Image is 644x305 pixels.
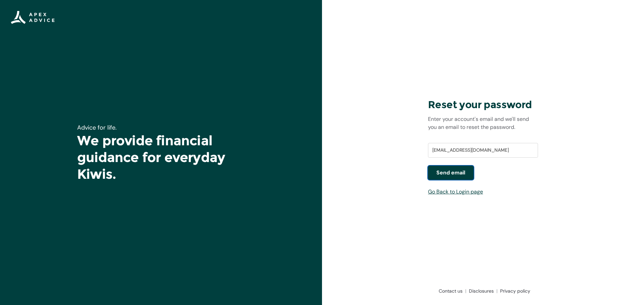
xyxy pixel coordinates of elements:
[428,98,538,111] h3: Reset your password
[428,143,538,158] input: Username
[466,288,497,294] a: Disclosures
[428,166,474,180] button: Send email
[428,188,483,195] a: Go Back to Login page
[428,115,538,131] p: Enter your account's email and we'll send you an email to reset the password.
[497,288,530,294] a: Privacy policy
[436,288,466,294] a: Contact us
[11,11,55,24] img: Apex Advice Group
[436,169,465,177] span: Send email
[77,124,117,132] span: Advice for life.
[77,132,245,182] h1: We provide financial guidance for everyday Kiwis.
